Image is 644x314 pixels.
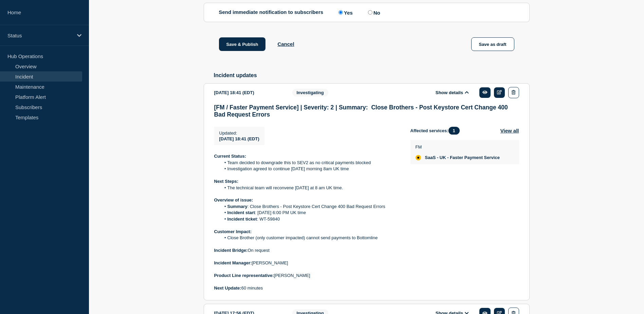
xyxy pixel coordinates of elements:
p: 60 minutes [214,285,400,291]
span: 1 [448,127,460,135]
button: Save & Publish [219,37,266,51]
span: Affected services: [410,127,463,135]
strong: Next Steps: [214,179,239,184]
span: Investigating [292,89,328,97]
li: The technical team will reconvene [DATE] at 8 am UK time. [221,185,400,191]
strong: Summary [227,204,247,209]
label: No [366,9,380,16]
strong: Incident ticket [227,216,257,222]
div: [DATE] 18:41 (EDT) [214,87,282,98]
strong: Customer Impact: [214,229,252,234]
p: Send immediate notification to subscribers [219,9,324,16]
p: Status [7,33,73,38]
p: [PERSON_NAME] [214,273,400,279]
input: No [368,10,372,15]
button: Cancel [277,41,294,47]
p: [PERSON_NAME] [214,260,400,266]
strong: Incident start [227,210,255,215]
li: Close Brother (only customer impacted) cannot send payments to Bottomline [221,235,400,241]
strong: Incident Manager: [214,260,252,265]
h3: [FM / Faster Payment Service] | Severity: 2 | Summary: Close Brothers - Post Keystore Cert Change... [214,104,519,118]
li: : [DATE] 6:00 PM UK time [221,210,400,216]
button: Show details [434,90,471,95]
li: : Close Brothers - Post Keystore Cert Change 400 Bad Request Errors [221,204,400,210]
button: Save as draft [471,37,514,51]
p: Updated : [219,130,259,136]
strong: Overview of issue: [214,197,253,203]
input: Yes [338,10,343,15]
span: [DATE] 18:41 (EDT) [219,136,259,141]
strong: Next Update: [214,285,241,291]
div: Send immediate notification to subscribers [219,9,514,16]
button: View all [500,127,519,135]
span: SaaS - UK - Faster Payment Service [425,155,500,160]
li: : WT-59840 [221,216,400,222]
div: affected [416,155,421,160]
label: Yes [337,9,353,16]
strong: Incident Bridge: [214,248,248,253]
strong: Current Status: [214,154,246,159]
li: Team decided to downgrade this to SEV2 as no critical payments blocked [221,160,400,166]
strong: Product Line representative: [214,273,274,278]
p: FM [416,144,500,150]
h2: Incident updates [214,72,530,78]
li: Investigation agreed to continue [DATE] morning 8am UK time [221,166,400,172]
p: On request [214,247,400,254]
